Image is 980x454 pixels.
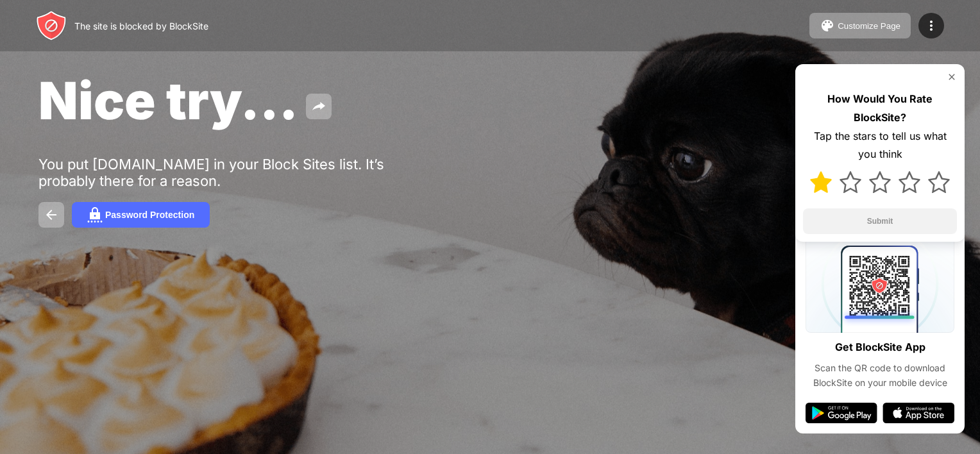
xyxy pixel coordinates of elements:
[38,69,298,131] span: Nice try...
[806,403,877,423] img: google-play.svg
[44,207,59,223] img: back.svg
[869,171,891,193] img: star.svg
[105,210,194,220] div: Password Protection
[87,207,103,223] img: password.svg
[928,171,950,193] img: star.svg
[803,208,957,234] button: Submit
[820,18,835,33] img: pallet.svg
[840,171,861,193] img: star.svg
[883,403,954,423] img: app-store.svg
[311,99,326,114] img: share.svg
[899,171,920,193] img: star.svg
[810,171,832,193] img: star-full.svg
[806,361,954,390] div: Scan the QR code to download BlockSite on your mobile device
[72,202,210,228] button: Password Protection
[835,338,925,357] div: Get BlockSite App
[803,127,957,164] div: Tap the stars to tell us what you think
[803,90,957,127] div: How Would You Rate BlockSite?
[924,18,939,33] img: menu-icon.svg
[947,72,957,82] img: rate-us-close.svg
[36,10,67,41] img: header-logo.svg
[809,13,911,38] button: Customize Page
[838,21,900,31] div: Customize Page
[38,156,435,189] div: You put [DOMAIN_NAME] in your Block Sites list. It’s probably there for a reason.
[74,21,208,31] div: The site is blocked by BlockSite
